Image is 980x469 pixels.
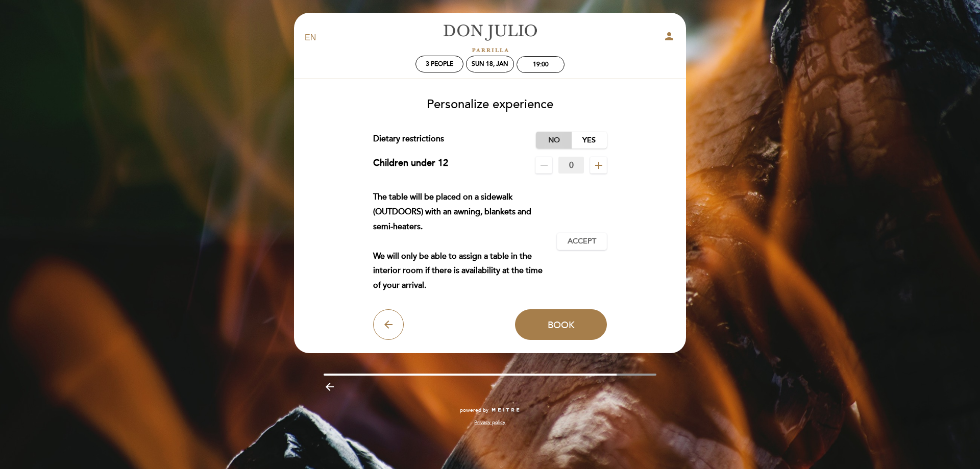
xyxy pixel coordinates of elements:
i: arrow_back [382,318,395,331]
span: 3 people [426,60,453,68]
div: Children under 12 [373,157,448,174]
a: [PERSON_NAME] [426,24,554,52]
div: Dietary restrictions [373,132,536,149]
span: powered by [460,407,488,414]
span: Accept [568,236,596,247]
label: No [536,132,572,149]
button: Accept [557,233,607,250]
span: Book [548,319,575,330]
div: Sun 18, Jan [472,60,508,68]
i: remove [538,159,550,171]
span: Personalize experience [427,97,553,112]
button: person [663,30,675,46]
button: arrow_back [373,309,404,340]
div: 19:00 [533,61,549,68]
img: MEITRE [491,408,520,413]
a: Privacy policy [474,419,505,426]
div: The table will be placed on a sidewalk (OUTDOORS) with an awning, blankets and semi-heaters. We w... [373,190,557,293]
label: Yes [571,132,607,149]
button: Book [515,309,607,340]
i: person [663,30,675,42]
a: powered by [460,407,520,414]
i: arrow_backward [324,381,336,393]
i: add [593,159,605,171]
